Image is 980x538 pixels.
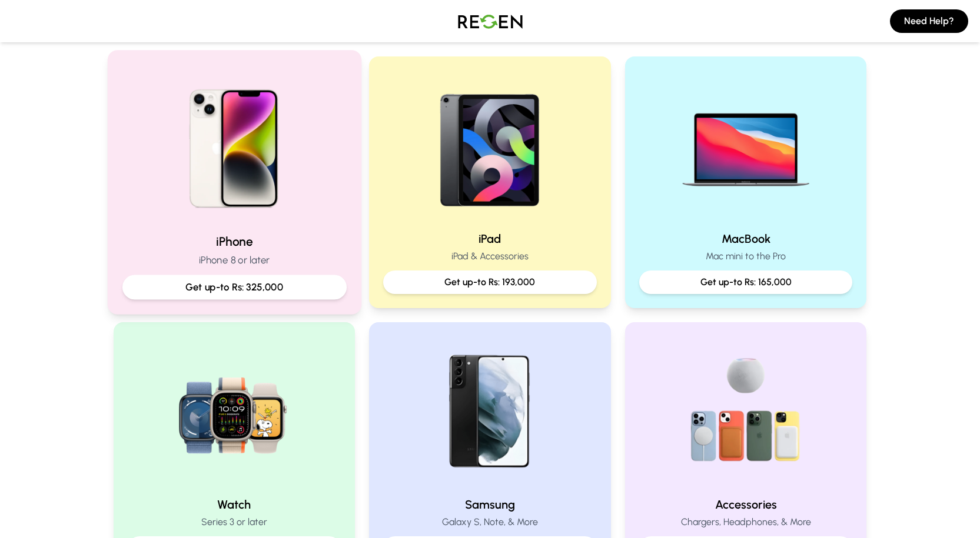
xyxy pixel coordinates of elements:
[155,65,313,223] img: iPhone
[383,496,597,513] h2: Samsung
[649,275,843,289] p: Get up-to Rs: 165,000
[122,253,346,268] p: iPhone 8 or later
[639,249,853,263] p: Mac mini to the Pro
[639,230,853,247] h2: MacBook
[449,5,531,38] img: Logo
[670,71,821,221] img: MacBook
[122,233,346,250] h2: iPhone
[639,515,853,529] p: Chargers, Headphones, & More
[383,249,597,263] p: iPad & Accessories
[890,9,968,33] button: Need Help?
[159,336,310,487] img: Watch
[639,496,853,513] h2: Accessories
[670,336,821,487] img: Accessories
[393,275,587,289] p: Get up-to Rs: 193,000
[414,71,565,221] img: iPad
[128,496,341,513] h2: Watch
[132,280,336,295] p: Get up-to Rs: 325,000
[414,336,565,487] img: Samsung
[383,515,597,529] p: Galaxy S, Note, & More
[128,515,341,529] p: Series 3 or later
[383,230,597,247] h2: iPad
